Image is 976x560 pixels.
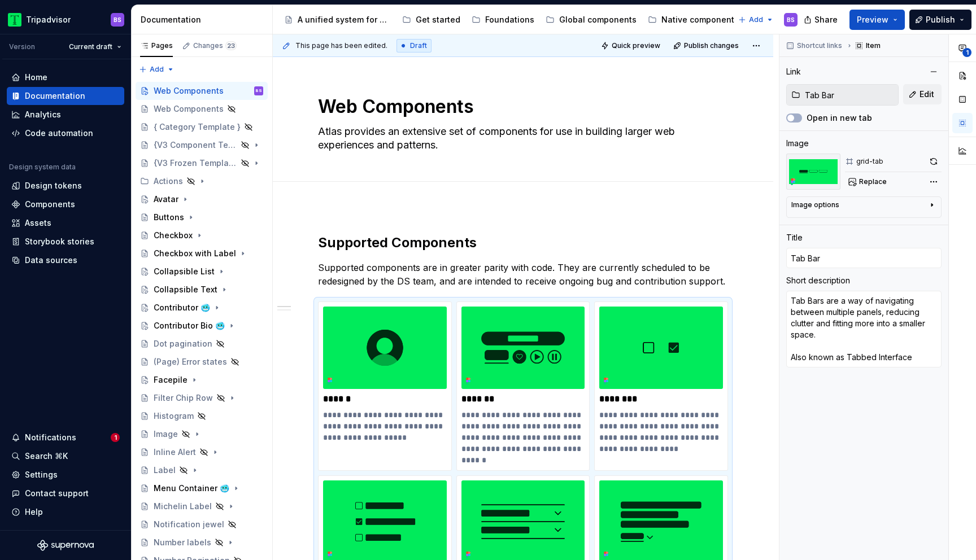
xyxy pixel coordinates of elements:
[318,234,728,252] h2: Supported Components
[136,299,268,317] a: Contributor 🥶
[298,14,391,25] div: A unified system for every journey.
[150,65,164,74] span: Add
[256,85,262,97] div: BS
[25,217,51,229] div: Assets
[136,136,268,154] a: {V3 Component Template}
[154,158,237,169] div: {V3 Frozen Template}
[154,284,217,295] div: Collapsible Text
[661,14,739,25] div: Native components
[280,11,395,29] a: A unified system for every journey.
[136,497,268,515] a: Michelin Label
[136,335,268,353] a: Dot pagination
[26,14,71,25] div: Tripadvisor
[684,41,739,50] span: Publish changes
[962,48,971,57] span: 1
[786,154,840,190] img: f7353dd0-6a01-4bc9-b16c-b18cbf451bf6.png
[786,248,942,268] input: Add title
[295,41,387,50] span: This page has been edited.
[136,190,268,208] a: Avatar
[786,66,801,77] div: Link
[136,82,268,100] a: Web ComponentsBS
[136,244,268,262] a: Checkbox with Label
[798,10,845,30] button: Share
[154,176,183,187] div: Actions
[786,291,942,368] textarea: Tab Bars are a way of navigating between multiple panels, reducing clutter and fitting more into ...
[25,180,82,191] div: Design tokens
[136,317,268,335] a: Contributor Bio 🥶
[64,39,127,55] button: Current draft
[136,154,268,172] a: {V3 Frozen Template}
[814,14,838,25] span: Share
[7,251,124,269] a: Data sources
[7,484,124,502] button: Contact support
[37,540,94,551] svg: Supernova Logo
[136,353,268,371] a: (Page) Error states
[136,226,268,244] a: Checkbox
[154,338,212,349] div: Dot pagination
[69,42,112,51] span: Current draft
[845,174,892,190] button: Replace
[25,506,43,518] div: Help
[856,157,883,166] div: grid-tab
[857,14,888,25] span: Preview
[612,41,660,50] span: Quick preview
[7,106,124,124] a: Analytics
[154,519,224,530] div: Notification jewel
[783,38,847,54] button: Shortcut links
[136,479,268,497] a: Menu Container 🥶
[786,232,803,243] div: Title
[416,14,460,25] div: Get started
[25,432,76,443] div: Notifications
[136,100,268,118] a: Web Components
[154,85,224,97] div: Web Components
[136,172,268,190] div: Actions
[2,7,129,32] button: TripadvisorBS
[154,248,236,259] div: Checkbox with Label
[7,68,124,86] a: Home
[25,236,94,247] div: Storybook stories
[111,433,120,442] span: 1
[154,374,188,386] div: Facepile
[136,407,268,425] a: Histogram
[154,428,178,440] div: Image
[7,87,124,105] a: Documentation
[25,255,77,266] div: Data sources
[9,163,76,172] div: Design system data
[136,371,268,389] a: Facepile
[849,10,905,30] button: Preview
[791,200,839,209] div: Image options
[467,11,539,29] a: Foundations
[7,124,124,142] a: Code automation
[598,38,665,54] button: Quick preview
[154,212,184,223] div: Buttons
[410,41,427,50] span: Draft
[114,15,121,24] div: BS
[193,41,237,50] div: Changes
[25,199,75,210] div: Components
[807,112,872,124] label: Open in new tab
[154,121,241,133] div: { Category Template }
[154,302,210,313] div: Contributor 🥶
[154,483,229,494] div: Menu Container 🥶
[154,501,212,512] div: Michelin Label
[154,320,225,331] div: Contributor Bio 🥶
[7,503,124,521] button: Help
[136,533,268,552] a: Number labels
[280,8,733,31] div: Page tree
[787,15,795,24] div: BS
[398,11,465,29] a: Get started
[25,128,93,139] div: Code automation
[643,11,743,29] a: Native components
[25,469,58,480] div: Settings
[920,89,934,100] span: Edit
[903,84,942,104] button: Edit
[136,443,268,461] a: Inline Alert
[136,281,268,299] a: Collapsible Text
[7,214,124,232] a: Assets
[485,14,534,25] div: Foundations
[926,14,955,25] span: Publish
[8,13,21,27] img: 0ed0e8b8-9446-497d-bad0-376821b19aa5.png
[749,15,763,24] span: Add
[797,41,842,50] span: Shortcut links
[316,123,726,154] textarea: Atlas provides an extensive set of components for use in building larger web experiences and patt...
